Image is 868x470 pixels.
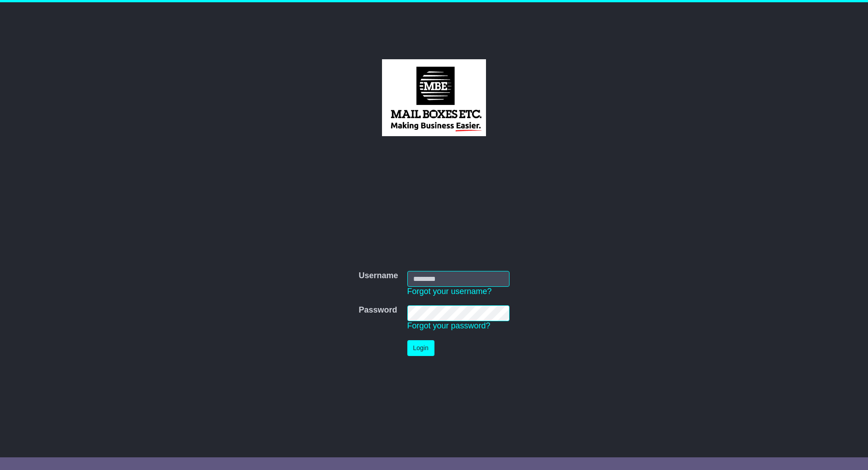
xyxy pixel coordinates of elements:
[359,271,398,281] label: Username
[407,340,434,356] button: Login
[407,321,491,330] a: Forgot your password?
[407,287,492,296] a: Forgot your username?
[359,305,397,315] label: Password
[382,59,486,136] img: MBE Brisbane CBD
